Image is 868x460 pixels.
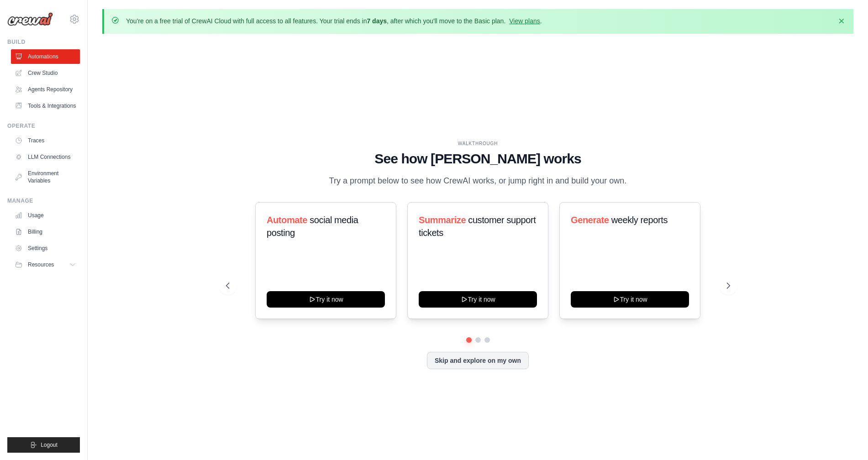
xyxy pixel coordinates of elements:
button: Try it now [267,291,385,308]
h1: See how [PERSON_NAME] works [226,151,730,167]
a: Agents Repository [11,82,80,97]
div: Manage [7,197,80,204]
span: Resources [28,261,54,268]
a: Usage [11,208,80,223]
button: Logout [7,437,80,453]
button: Try it now [419,291,537,308]
span: Generate [571,215,609,225]
img: Logo [7,12,53,26]
div: Build [7,38,80,46]
button: Try it now [571,291,689,308]
button: Resources [11,257,80,272]
a: Crew Studio [11,66,80,80]
strong: 7 days [367,17,387,25]
div: Operate [7,122,80,130]
span: social media posting [267,215,358,238]
a: Billing [11,225,80,239]
span: weekly reports [611,215,668,225]
span: Automate [267,215,307,225]
button: Skip and explore on my own [427,352,529,369]
span: Logout [41,441,58,449]
a: Tools & Integrations [11,99,80,113]
a: LLM Connections [11,150,80,164]
p: You're on a free trial of CrewAI Cloud with full access to all features. Your trial ends in , aft... [126,16,542,26]
a: Environment Variables [11,166,80,188]
a: Settings [11,241,80,256]
a: Automations [11,49,80,64]
a: View plans [509,17,540,25]
div: WALKTHROUGH [226,140,730,147]
p: Try a prompt below to see how CrewAI works, or jump right in and build your own. [325,174,631,188]
a: Traces [11,133,80,148]
span: Summarize [419,215,466,225]
span: customer support tickets [419,215,536,238]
